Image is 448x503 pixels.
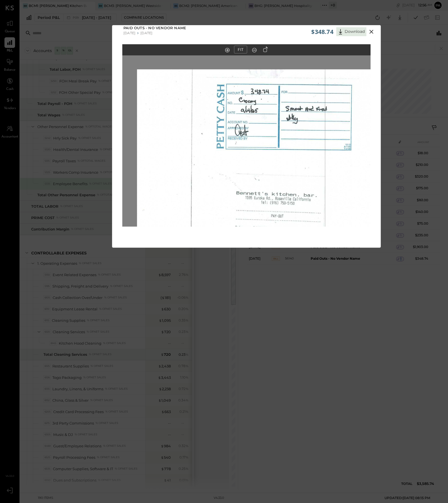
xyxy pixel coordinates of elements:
[137,69,385,389] img: Zoomable Rotatable
[140,31,152,35] div: [DATE]
[123,25,186,31] span: Paid Outs - No Vendor Name
[336,27,366,36] button: Download
[123,31,135,35] div: [DATE]
[234,46,247,53] button: FIT
[311,28,333,36] span: $348.74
